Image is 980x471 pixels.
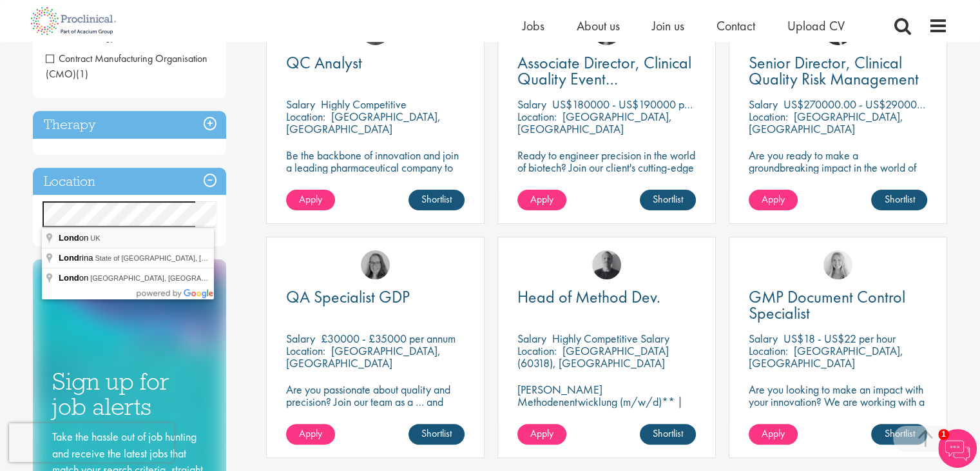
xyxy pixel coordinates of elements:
[517,383,696,445] p: [PERSON_NAME] Methodenentwicklung (m/w/d)** | Dauerhaft | Biowissenschaften | [GEOGRAPHIC_DATA] (...
[299,426,322,440] span: Apply
[59,253,79,263] span: Lond
[299,192,322,206] span: Apply
[783,331,896,346] p: US$18 - US$22 per hour
[9,423,174,462] iframe: reCAPTCHA
[76,67,88,81] span: (1)
[530,192,553,206] span: Apply
[286,289,465,305] a: QA Specialist GDP
[286,52,362,74] span: QC Analyst
[517,190,566,210] a: Apply
[321,331,456,346] p: £30000 - £35000 per annum
[59,273,79,283] span: Lond
[286,383,465,432] p: Are you passionate about quality and precision? Join our team as a … and help ensure top-tier sta...
[552,97,725,112] p: US$180000 - US$190000 per annum
[33,168,226,195] h3: Location
[59,233,79,243] span: Lond
[749,109,788,124] span: Location:
[408,190,465,210] a: Shortlist
[749,286,905,324] span: GMP Document Control Specialist
[517,331,546,346] span: Salary
[286,109,441,136] p: [GEOGRAPHIC_DATA], [GEOGRAPHIC_DATA]
[716,17,755,34] a: Contact
[592,250,621,279] img: Felix Zimmer
[361,250,390,279] img: Ingrid Aymes
[938,429,977,468] img: Chatbot
[517,97,546,112] span: Salary
[749,343,903,370] p: [GEOGRAPHIC_DATA], [GEOGRAPHIC_DATA]
[823,250,852,279] img: Shannon Briggs
[59,273,90,283] span: on
[517,52,691,106] span: Associate Director, Clinical Quality Event Management (GCP)
[640,424,696,445] a: Shortlist
[286,109,325,124] span: Location:
[90,234,100,242] span: UK
[762,192,785,206] span: Apply
[871,424,927,445] a: Shortlist
[517,286,660,308] span: Head of Method Dev.
[52,369,207,419] h3: Sign up for job alerts
[286,331,315,346] span: Salary
[749,331,778,346] span: Salary
[652,17,684,34] a: Join us
[552,331,669,346] p: Highly Competitive Salary
[286,55,465,71] a: QC Analyst
[90,274,242,282] span: [GEOGRAPHIC_DATA], [GEOGRAPHIC_DATA]
[95,254,273,262] span: State of [GEOGRAPHIC_DATA], [GEOGRAPHIC_DATA]
[517,343,557,358] span: Location:
[523,17,544,34] a: Jobs
[286,97,315,112] span: Salary
[59,233,90,243] span: on
[33,111,226,139] h3: Therapy
[286,149,465,198] p: Be the backbone of innovation and join a leading pharmaceutical company to help keep life-changin...
[517,109,557,124] span: Location:
[749,97,778,112] span: Salary
[46,52,207,81] span: Contract Manufacturing Organisation (CMO)
[871,190,927,210] a: Shortlist
[749,109,903,136] p: [GEOGRAPHIC_DATA], [GEOGRAPHIC_DATA]
[286,343,325,358] span: Location:
[286,286,410,308] span: QA Specialist GDP
[517,343,669,370] p: [GEOGRAPHIC_DATA] (60318), [GEOGRAPHIC_DATA]
[749,52,919,90] span: Senior Director, Clinical Quality Risk Management
[640,190,696,210] a: Shortlist
[517,149,696,210] p: Ready to engineer precision in the world of biotech? Join our client's cutting-edge team and play...
[517,424,566,445] a: Apply
[938,429,949,440] span: 1
[517,55,696,87] a: Associate Director, Clinical Quality Event Management (GCP)
[762,426,785,440] span: Apply
[286,424,335,445] a: Apply
[787,17,845,34] a: Upload CV
[749,424,798,445] a: Apply
[749,149,927,210] p: Are you ready to make a groundbreaking impact in the world of biotechnology? Join a growing compa...
[577,17,620,34] a: About us
[749,55,927,87] a: Senior Director, Clinical Quality Risk Management
[408,424,465,445] a: Shortlist
[530,426,553,440] span: Apply
[749,383,927,445] p: Are you looking to make an impact with your innovation? We are working with a well-established ph...
[59,253,95,263] span: rina
[749,289,927,321] a: GMP Document Control Specialist
[517,289,696,305] a: Head of Method Dev.
[749,190,798,210] a: Apply
[517,109,672,136] p: [GEOGRAPHIC_DATA], [GEOGRAPHIC_DATA]
[286,190,335,210] a: Apply
[286,343,441,370] p: [GEOGRAPHIC_DATA], [GEOGRAPHIC_DATA]
[749,343,788,358] span: Location:
[321,97,407,112] p: Highly Competitive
